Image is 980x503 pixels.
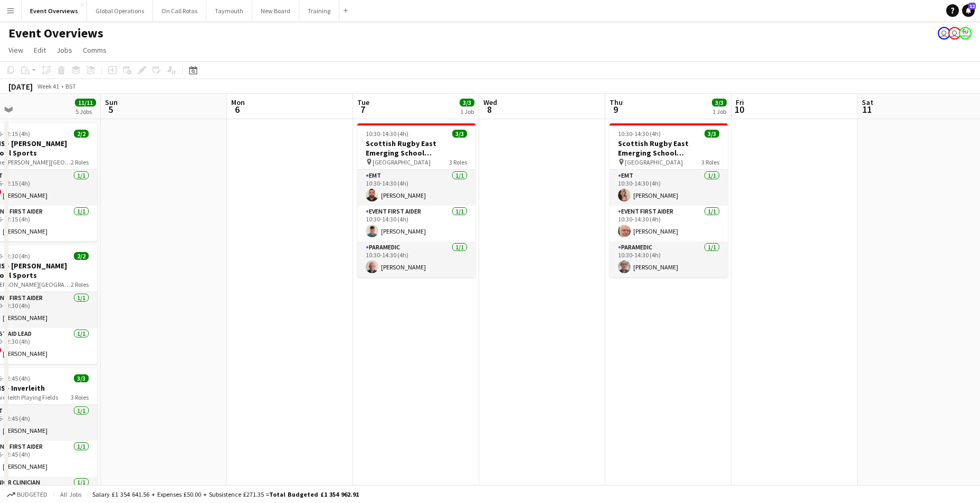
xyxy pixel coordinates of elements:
[75,108,96,115] div: 5 Jobs
[366,130,408,138] span: 10:30-14:30 (4h)
[948,27,961,40] app-user-avatar: Jackie Tolland
[58,490,83,498] span: All jobs
[30,43,50,57] a: Edit
[35,82,61,90] span: Week 41
[483,98,497,107] span: Wed
[610,206,728,241] app-card-role: Event First Aider1/110:30-14:30 (4h)[PERSON_NAME]
[299,1,339,21] button: Training
[269,490,359,498] span: Total Budgeted £1 354 962.91
[230,103,245,115] span: 6
[22,1,87,21] button: Event Overviews
[71,158,89,166] span: 2 Roles
[610,123,728,277] app-job-card: 10:30-14:30 (4h)3/3Scottish Rugby East Emerging School Championships | [GEOGRAPHIC_DATA] [GEOGRAP...
[75,99,96,107] span: 11/11
[712,99,727,107] span: 3/3
[449,158,467,166] span: 3 Roles
[356,103,369,115] span: 7
[206,1,252,21] button: Taymouth
[71,393,89,401] span: 3 Roles
[252,1,299,21] button: New Board
[8,45,23,55] span: View
[962,4,975,17] a: 12
[712,108,726,115] div: 1 Job
[705,130,719,138] span: 3/3
[83,45,107,55] span: Comms
[610,170,728,206] app-card-role: EMT1/110:30-14:30 (4h)[PERSON_NAME]
[618,130,661,138] span: 10:30-14:30 (4h)
[968,3,976,9] span: 12
[231,98,245,107] span: Mon
[105,98,118,107] span: Sun
[17,491,47,498] span: Budgeted
[860,103,873,115] span: 11
[34,45,46,55] span: Edit
[74,252,89,260] span: 2/2
[74,130,89,138] span: 2/2
[608,103,623,115] span: 9
[5,489,49,500] button: Budgeted
[460,99,474,107] span: 3/3
[52,43,77,57] a: Jobs
[8,81,33,92] div: [DATE]
[460,108,474,115] div: 1 Job
[610,241,728,277] app-card-role: Paramedic1/110:30-14:30 (4h)[PERSON_NAME]
[357,170,475,206] app-card-role: EMT1/110:30-14:30 (4h)[PERSON_NAME]
[734,103,744,115] span: 10
[4,43,27,57] a: View
[357,139,475,158] h3: Scottish Rugby East Emerging School Championships | Newbattle
[610,98,623,107] span: Thu
[65,82,76,90] div: BST
[736,98,744,107] span: Fri
[482,103,497,115] span: 8
[862,98,873,107] span: Sat
[357,241,475,277] app-card-role: Paramedic1/110:30-14:30 (4h)[PERSON_NAME]
[959,27,972,40] app-user-avatar: Operations Manager
[153,1,206,21] button: On Call Rotas
[357,98,369,107] span: Tue
[373,158,431,166] span: [GEOGRAPHIC_DATA]
[452,130,467,138] span: 3/3
[938,27,950,40] app-user-avatar: Operations Team
[71,280,89,288] span: 2 Roles
[8,25,103,41] h1: Event Overviews
[74,374,89,382] span: 3/3
[103,103,118,115] span: 5
[701,158,719,166] span: 3 Roles
[92,490,359,498] div: Salary £1 354 641.56 + Expenses £50.00 + Subsistence £271.35 =
[625,158,683,166] span: [GEOGRAPHIC_DATA]
[87,1,153,21] button: Global Operations
[357,123,475,277] app-job-card: 10:30-14:30 (4h)3/3Scottish Rugby East Emerging School Championships | Newbattle [GEOGRAPHIC_DATA...
[79,43,111,57] a: Comms
[357,206,475,241] app-card-role: Event First Aider1/110:30-14:30 (4h)[PERSON_NAME]
[56,45,72,55] span: Jobs
[610,139,728,158] h3: Scottish Rugby East Emerging School Championships | [GEOGRAPHIC_DATA]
